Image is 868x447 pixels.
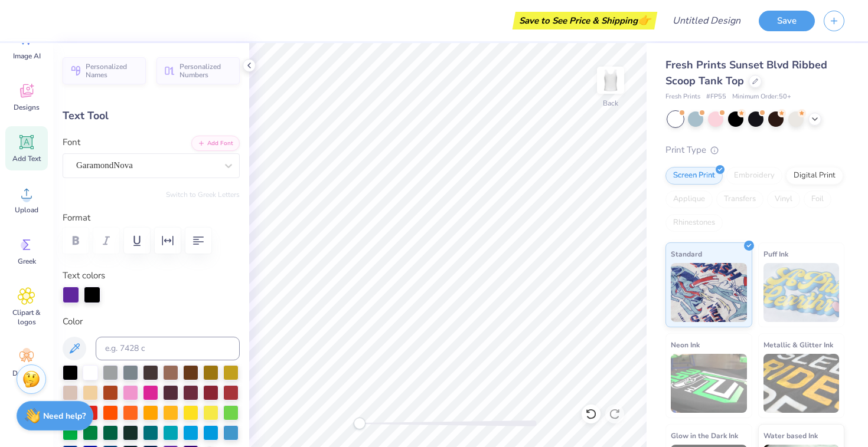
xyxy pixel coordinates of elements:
[63,211,240,225] label: Format
[63,108,240,124] div: Text Tool
[63,315,240,328] label: Color
[96,337,240,360] input: e.g. 7428 c
[671,338,700,351] span: Neon Ink
[716,190,763,208] div: Transfers
[671,263,747,322] img: Standard
[603,98,618,109] div: Back
[763,354,840,413] img: Metallic & Glitter Ink
[43,410,86,422] strong: Need help?
[732,92,791,102] span: Minimum Order: 50 +
[63,136,80,149] label: Font
[156,57,240,84] button: Personalized Numbers
[599,68,622,92] img: Back
[763,338,833,351] span: Metallic & Glitter Ink
[763,248,788,260] span: Puff Ink
[759,11,815,31] button: Save
[665,58,827,88] span: Fresh Prints Sunset Blvd Ribbed Scoop Tank Top
[665,167,723,185] div: Screen Print
[706,92,726,102] span: # FP55
[665,190,713,208] div: Applique
[665,92,700,102] span: Fresh Prints
[15,205,38,215] span: Upload
[804,190,831,208] div: Foil
[12,154,41,163] span: Add Text
[638,13,651,27] span: 👉
[180,63,233,79] span: Personalized Numbers
[166,190,240,199] button: Switch to Greek Letters
[354,418,366,429] div: Accessibility label
[191,136,240,151] button: Add Font
[671,248,702,260] span: Standard
[665,214,723,232] div: Rhinestones
[671,429,738,442] span: Glow in the Dark Ink
[786,167,843,185] div: Digital Print
[86,63,139,79] span: Personalized Names
[726,167,782,185] div: Embroidery
[763,429,818,442] span: Water based Ink
[18,257,36,266] span: Greek
[767,190,800,208] div: Vinyl
[763,263,840,322] img: Puff Ink
[63,269,105,282] label: Text colors
[515,12,654,29] div: Save to See Price & Shipping
[665,143,844,157] div: Print Type
[7,308,46,327] span: Clipart & logos
[663,9,750,32] input: Untitled Design
[14,103,40,112] span: Designs
[63,57,146,84] button: Personalized Names
[13,51,41,61] span: Image AI
[12,369,41,378] span: Decorate
[671,354,747,413] img: Neon Ink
